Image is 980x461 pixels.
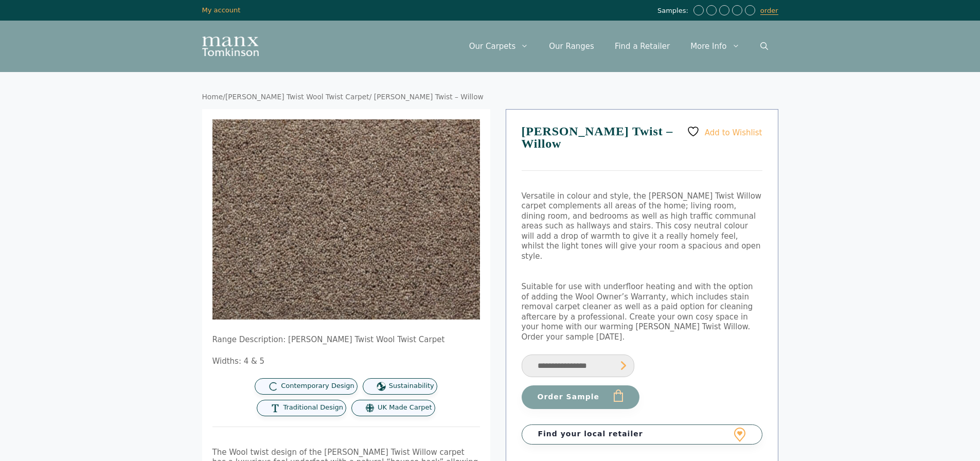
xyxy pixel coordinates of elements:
nav: Primary [459,31,778,62]
a: Add to Wishlist [687,125,762,138]
a: More Info [680,31,750,62]
span: Contemporary Design [281,382,354,391]
a: Home [202,93,223,101]
a: Find a Retailer [604,31,680,62]
a: Find your local retailer [522,424,762,444]
img: Manx Tomkinson [202,37,259,56]
nav: Breadcrumb [202,93,778,102]
a: [PERSON_NAME] Twist Wool Twist Carpet [225,93,369,101]
span: Add to Wishlist [705,128,762,137]
a: Open Search Bar [750,31,778,62]
span: UK Made Carpet [378,403,432,412]
a: Our Ranges [539,31,604,62]
h1: [PERSON_NAME] Twist – Willow [522,125,762,171]
a: My account [202,6,241,14]
p: Range Description: [PERSON_NAME] Twist Wool Twist Carpet [212,335,480,345]
span: Sustainability [389,382,434,391]
p: Suitable for use with underfloor heating and with the option of adding the Wool Owner’s Warranty,... [522,282,762,342]
p: Widths: 4 & 5 [212,357,480,367]
button: Order Sample [522,385,639,409]
a: order [760,7,778,15]
a: Our Carpets [459,31,539,62]
span: Samples: [657,7,691,15]
p: Versatile in colour and style, the [PERSON_NAME] Twist Willow carpet complements all areas of the... [522,191,762,262]
span: Traditional Design [283,403,343,412]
